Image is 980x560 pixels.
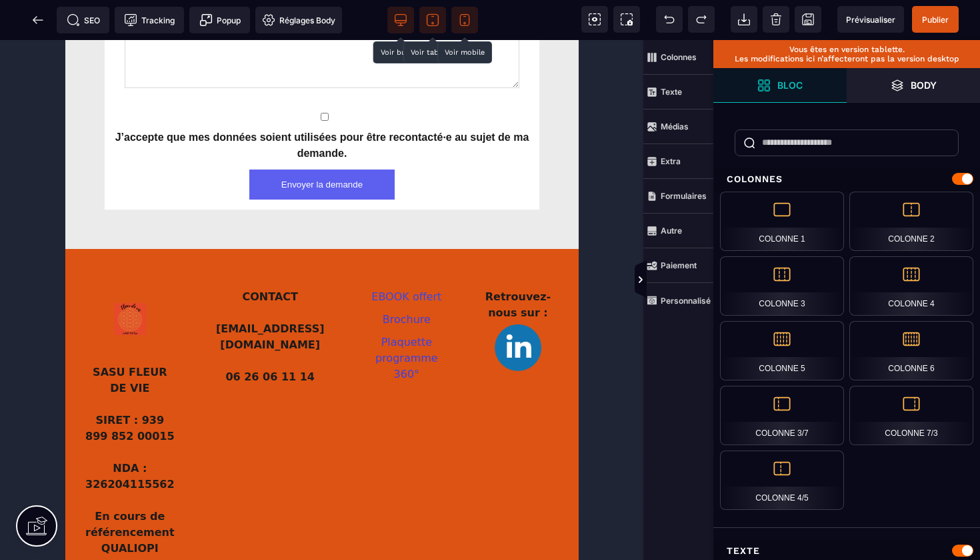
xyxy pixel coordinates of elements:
div: Colonne 5 [720,321,844,380]
span: Ouvrir les blocs [713,68,847,103]
span: Autre [643,214,713,248]
a: Plaquette programme 360° [310,296,376,340]
span: Voir tablette [419,7,446,33]
strong: Bloc [777,80,803,90]
span: Voir bureau [387,7,414,33]
div: Colonne 6 [849,321,973,380]
strong: Personnalisé [661,296,711,306]
b: CONTACT [EMAIL_ADDRESS][DOMAIN_NAME] 06 26 06 11 14 [151,250,259,343]
span: Voir les composants [581,6,608,33]
span: Code de suivi [115,7,184,33]
span: Nettoyage [763,6,789,33]
span: Texte [643,75,713,109]
p: Vous êtes en version tablette. [720,45,973,54]
span: Aperçu [837,6,904,33]
span: Tracking [124,13,175,27]
strong: Paiement [661,260,697,270]
span: SEO [67,13,100,27]
strong: Médias [661,121,689,131]
strong: Texte [661,87,682,97]
span: Rétablir [688,6,715,33]
span: Ouvrir les calques [847,68,980,103]
div: Colonne 3 [720,256,844,316]
span: Favicon [255,7,342,33]
span: Médias [643,109,713,144]
span: Retour [25,7,51,33]
span: Défaire [656,6,683,33]
span: Prévisualiser [846,15,895,25]
strong: Autre [661,226,682,236]
button: Envoyer la demande [184,129,329,160]
span: Extra [643,144,713,179]
b: Retrouvez-nous sur : [420,250,485,279]
div: Colonne 3/7 [720,386,844,445]
span: Créer une alerte modale [189,7,250,33]
span: Publier [922,15,949,25]
label: J’accepte que mes données soient utilisées pour être recontacté·e au sujet de ma demande. [49,89,464,121]
strong: Body [911,80,937,90]
div: Colonne 4 [849,256,973,316]
span: Personnalisé [643,283,713,318]
strong: Formulaires [661,191,707,201]
a: EBOOK offert [306,250,376,263]
div: Colonne 4/5 [720,451,844,510]
span: Importer [731,6,757,33]
img: 1a59c7fc07b2df508e9f9470b57f58b2_Design_sans_titre_(2).png [429,284,476,331]
span: Paiement [643,248,713,283]
span: Formulaires [643,179,713,214]
div: Colonne 7/3 [849,386,973,445]
div: Colonne 2 [849,192,973,251]
span: Réglages Body [262,13,335,27]
span: Popup [199,13,241,27]
strong: Extra [661,156,681,166]
a: Brochure [317,273,365,286]
span: Enregistrer le contenu [912,6,959,33]
p: Les modifications ici n’affecteront pas la version desktop [720,54,973,63]
b: SASU FLEUR DE VIE [27,326,105,354]
b: SIRET : 939 899 852 00015 NDA : 326204115562 En cours de référencement QUALIOPI [20,374,113,515]
div: Colonne 1 [720,192,844,251]
span: Voir mobile [451,7,478,33]
span: Métadata SEO [57,7,109,33]
strong: Colonnes [661,52,697,62]
span: Enregistrer [795,6,821,33]
span: Afficher les vues [713,260,727,300]
div: Colonnes [713,167,980,192]
span: Capture d'écran [613,6,640,33]
span: Colonnes [643,40,713,75]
